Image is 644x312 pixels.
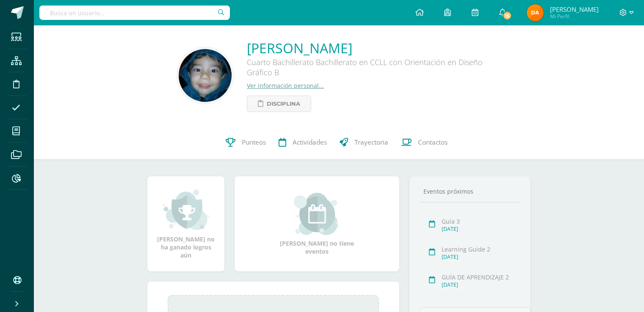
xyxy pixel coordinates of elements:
div: Cuarto Bachillerato Bachillerato en CCLL con Orientación en Diseño Gráfico B [247,57,501,82]
div: Learning Guide 2 [442,245,517,253]
span: Contactos [418,138,448,147]
a: Disciplina [247,96,311,112]
a: Actividades [272,126,333,159]
span: Actividades [293,138,327,147]
a: Contactos [395,126,454,159]
img: 178a76c2e26afcadcc35d9212337b58b.png [179,49,232,102]
span: [PERSON_NAME] [550,5,599,14]
div: [DATE] [442,225,517,233]
a: Punteos [219,126,272,159]
span: Mi Perfil [550,13,599,20]
div: Guía 3 [442,217,517,225]
input: Busca un usuario... [39,5,230,20]
a: [PERSON_NAME] [247,39,501,57]
div: GUÍA DE APRENDIZAJE 2 [442,273,517,281]
div: [DATE] [442,253,517,260]
div: [PERSON_NAME] no tiene eventos [275,193,359,255]
a: Trayectoria [333,126,395,159]
img: 82a5943632aca8211823fb2e9800a6c1.png [527,4,544,21]
span: Trayectoria [354,138,388,147]
span: 15 [503,11,512,20]
span: Punteos [242,138,266,147]
img: event_small.png [294,193,340,235]
div: [PERSON_NAME] no ha ganado logros aún [156,189,216,259]
div: Eventos próximos [420,187,520,195]
span: Disciplina [267,96,300,112]
a: Ver información personal... [247,82,324,90]
img: achievement_small.png [163,189,209,231]
div: [DATE] [442,281,517,288]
